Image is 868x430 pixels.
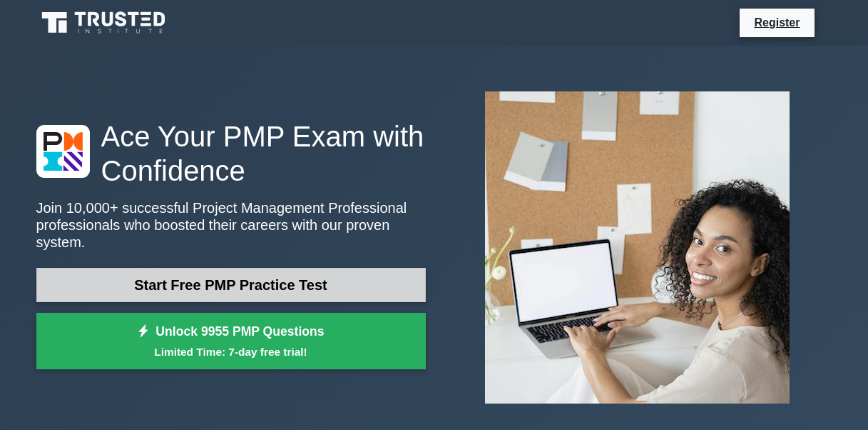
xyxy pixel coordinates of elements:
[745,14,808,31] a: Register
[36,199,426,251] p: Join 10,000+ successful Project Management Professional professionals who boosted their careers w...
[54,344,408,360] small: Limited Time: 7-day free trial!
[36,119,426,188] h1: Ace Your PMP Exam with Confidence
[36,313,426,370] a: Unlock 9955 PMP QuestionsLimited Time: 7-day free trial!
[36,268,426,302] a: Start Free PMP Practice Test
